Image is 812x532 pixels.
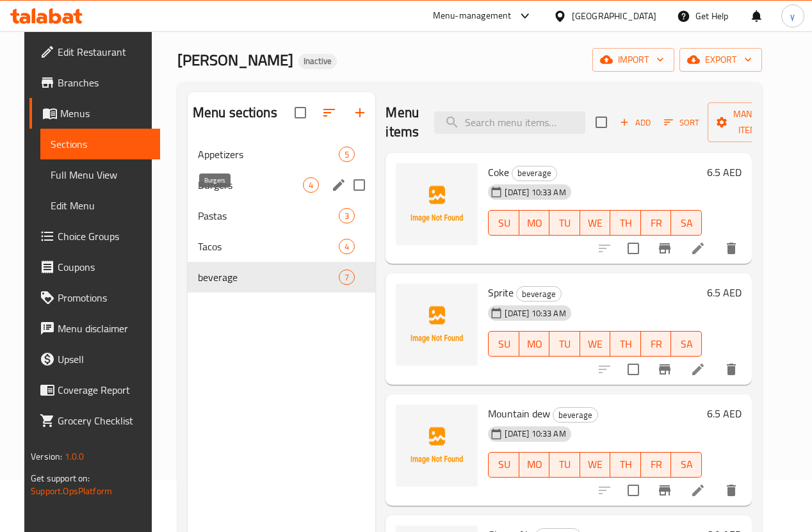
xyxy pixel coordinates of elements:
[40,159,160,190] a: Full Menu View
[664,115,699,130] span: Sort
[618,115,653,130] span: Add
[646,214,666,232] span: FR
[690,362,706,377] a: Edit menu item
[716,233,747,264] button: delete
[198,147,339,162] span: Appetizers
[339,239,355,254] div: items
[519,452,549,478] button: MO
[51,136,150,152] span: Sections
[610,452,640,478] button: TH
[588,109,615,136] span: Select section
[499,428,571,440] span: [DATE] 10:33 AM
[610,331,640,357] button: TH
[494,214,514,232] span: SU
[193,103,277,122] h2: Menu sections
[676,455,696,474] span: SA
[29,313,160,344] a: Menu disclaimer
[718,106,783,138] span: Manage items
[549,331,580,357] button: TU
[29,221,160,252] a: Choice Groups
[494,335,514,353] span: SU
[499,307,571,319] span: [DATE] 10:33 AM
[690,483,706,498] a: Edit menu item
[649,475,680,506] button: Branch-specific-item
[188,139,376,170] div: Appetizers5
[51,167,150,182] span: Full Menu View
[690,241,706,256] a: Edit menu item
[671,452,701,478] button: SA
[555,335,574,353] span: TU
[610,210,640,236] button: TH
[29,36,160,67] a: Edit Restaurant
[339,241,354,253] span: 4
[58,351,150,367] span: Upsell
[198,177,304,193] span: Burgers
[65,448,85,465] span: 1.0.0
[488,210,519,236] button: SU
[31,470,90,487] span: Get support on:
[31,448,62,465] span: Version:
[188,134,376,298] nav: Menu sections
[708,102,793,142] button: Manage items
[298,54,337,69] div: Inactive
[615,455,635,474] span: TH
[707,163,742,181] h6: 6.5 AED
[40,129,160,159] a: Sections
[646,455,666,474] span: FR
[517,287,561,302] span: beverage
[198,270,339,285] div: beverage
[488,283,514,302] span: Sprite
[304,179,318,191] span: 4
[434,111,585,134] input: search
[585,455,605,474] span: WE
[198,208,339,223] span: Pastas
[488,452,519,478] button: SU
[553,408,597,423] span: beverage
[396,284,478,366] img: Sprite
[555,455,574,474] span: TU
[524,214,544,232] span: MO
[29,344,160,375] a: Upsell
[433,8,512,24] div: Menu-management
[671,331,701,357] button: SA
[572,9,656,23] div: [GEOGRAPHIC_DATA]
[690,52,752,68] span: export
[303,177,319,193] div: items
[58,382,150,398] span: Coverage Report
[580,452,610,478] button: WE
[188,231,376,262] div: Tacos4
[656,113,708,133] span: Sort items
[585,335,605,353] span: WE
[615,113,656,133] span: Add item
[790,9,795,23] span: y
[314,97,345,128] span: Sort sections
[329,175,348,195] button: edit
[524,335,544,353] span: MO
[188,262,376,293] div: beverage7
[585,214,605,232] span: WE
[188,170,376,200] div: Burgers4edit
[620,356,647,383] span: Select to update
[198,239,339,254] span: Tacos
[615,214,635,232] span: TH
[29,282,160,313] a: Promotions
[649,354,680,385] button: Branch-specific-item
[298,56,337,67] span: Inactive
[516,286,562,302] div: beverage
[716,354,747,385] button: delete
[29,67,160,98] a: Branches
[555,214,574,232] span: TU
[580,210,610,236] button: WE
[29,98,160,129] a: Menus
[661,113,702,133] button: Sort
[386,103,419,141] h2: Menu items
[51,198,150,213] span: Edit Menu
[676,214,696,232] span: SA
[615,113,656,133] button: Add
[641,331,671,357] button: FR
[339,147,355,162] div: items
[641,210,671,236] button: FR
[58,229,150,244] span: Choice Groups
